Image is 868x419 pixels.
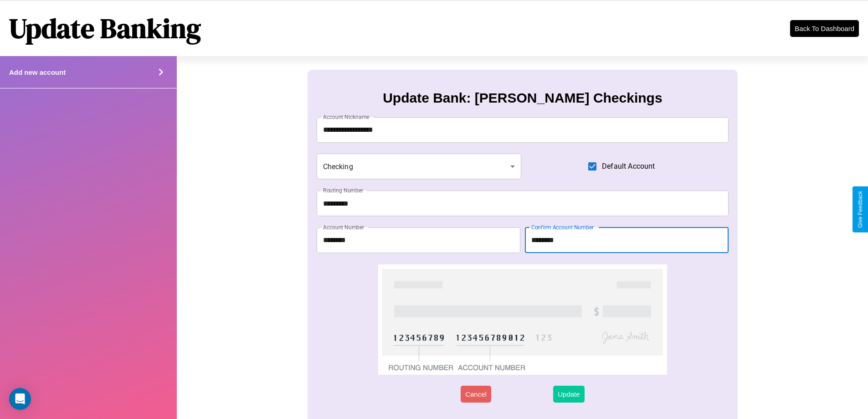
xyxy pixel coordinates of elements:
img: check [378,264,667,375]
h4: Add new account [9,68,66,76]
label: Account Number [323,223,364,231]
label: Confirm Account Number [531,223,594,231]
h3: Update Bank: [PERSON_NAME] Checkings [383,90,662,106]
button: Update [553,386,584,403]
button: Cancel [461,386,491,403]
div: Checking [317,154,522,179]
span: Default Account [602,161,655,172]
div: Give Feedback [857,191,863,228]
button: Back To Dashboard [790,20,859,37]
h1: Update Banking [9,10,201,47]
div: Open Intercom Messenger [9,388,31,410]
label: Routing Number [323,186,363,194]
label: Account Nickname [323,113,370,121]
